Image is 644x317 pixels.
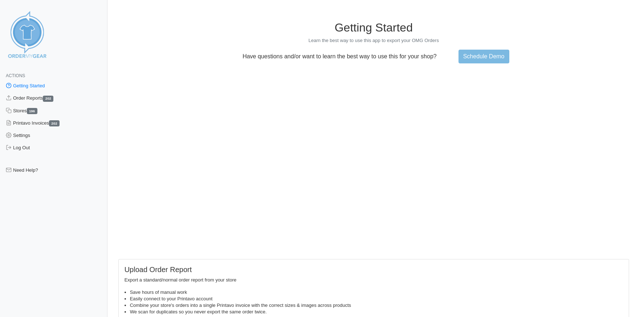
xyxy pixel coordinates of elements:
[130,302,623,309] li: Combine your store's orders into a single Printavo invoice with the correct sizes & images across...
[118,37,629,44] p: Learn the best way to use this app to export your OMG Orders
[125,277,623,283] p: Export a standard/normal order report from your store
[27,108,37,114] span: 196
[49,120,60,126] span: 202
[6,73,25,78] span: Actions
[238,53,441,60] p: Have questions and/or want to learn the best way to use this for your shop?
[458,50,509,63] a: Schedule Demo
[118,21,629,34] h1: Getting Started
[130,289,623,296] li: Save hours of manual work
[130,296,623,302] li: Easily connect to your Printavo account
[43,96,53,102] span: 202
[125,265,623,274] h5: Upload Order Report
[130,309,623,315] li: We scan for duplicates so you never export the same order twice.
